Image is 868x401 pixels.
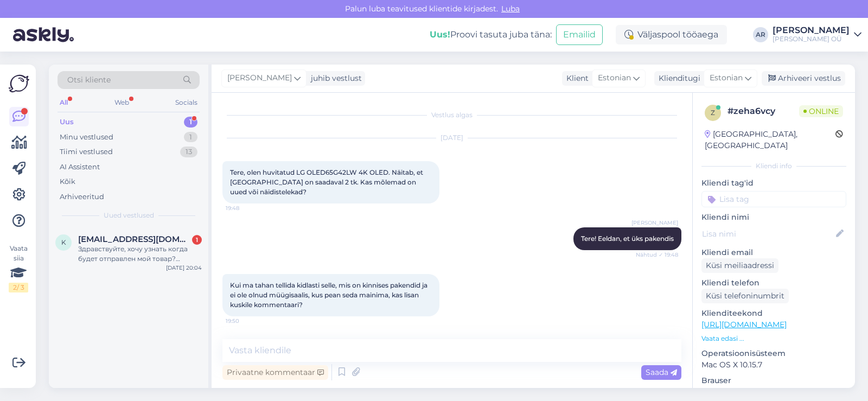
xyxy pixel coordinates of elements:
[773,35,850,43] div: [PERSON_NAME] OÜ
[762,71,845,86] div: Arhiveeri vestlus
[799,105,843,117] span: Online
[192,235,202,245] div: 1
[430,29,450,40] b: Uus!
[616,25,727,44] div: Väljaspool tööaega
[226,317,266,325] span: 19:50
[112,96,131,110] div: Web
[562,73,589,84] div: Klient
[9,244,28,292] div: Vaata siia
[646,367,677,377] span: Saada
[711,109,715,117] span: z
[227,72,292,84] span: [PERSON_NAME]
[61,238,66,246] span: k
[498,4,523,14] span: Luba
[78,234,191,244] span: kudrjavtsev.alex@gmail.com
[78,244,202,264] div: Здравствуйте, хочу узнать когда будет отправлен мой товар? 2025081380787
[60,176,75,187] div: Kõik
[222,133,681,143] div: [DATE]
[701,375,846,386] p: Brauser
[60,147,113,157] div: Tiimi vestlused
[9,73,29,94] img: Askly Logo
[230,168,425,196] span: Tere, olen huvitatud LG OLED65G42LW 4K OLED. Näitab, et [GEOGRAPHIC_DATA] on saadaval 2 tk. Kas m...
[307,73,362,84] div: juhib vestlust
[598,72,631,84] span: Estonian
[705,129,835,151] div: [GEOGRAPHIC_DATA], [GEOGRAPHIC_DATA]
[636,251,678,259] span: Nähtud ✓ 19:48
[701,277,846,289] p: Kliendi telefon
[701,247,846,258] p: Kliendi email
[702,228,834,240] input: Lisa nimi
[581,234,674,243] span: Tere! Eeldan, et üks pakendis
[166,264,202,272] div: [DATE] 20:04
[727,105,799,118] div: # zeha6vcy
[67,74,111,86] span: Otsi kliente
[60,117,74,128] div: Uus
[222,365,328,380] div: Privaatne kommentaar
[753,27,768,42] div: AR
[701,308,846,319] p: Klienditeekond
[60,132,113,143] div: Minu vestlused
[184,117,197,128] div: 1
[430,28,552,41] div: Proovi tasuta juba täna:
[60,162,100,173] div: AI Assistent
[173,96,200,110] div: Socials
[104,211,154,220] span: Uued vestlused
[701,258,778,273] div: Küsi meiliaadressi
[9,283,28,292] div: 2 / 3
[701,320,787,329] a: [URL][DOMAIN_NAME]
[184,132,197,143] div: 1
[701,359,846,371] p: Mac OS X 10.15.7
[773,26,850,35] div: [PERSON_NAME]
[222,110,681,120] div: Vestlus algas
[701,161,846,171] div: Kliendi info
[701,212,846,223] p: Kliendi nimi
[701,334,846,343] p: Vaata edasi ...
[773,26,861,43] a: [PERSON_NAME][PERSON_NAME] OÜ
[58,96,70,110] div: All
[701,191,846,207] input: Lisa tag
[710,72,743,84] span: Estonian
[60,192,104,202] div: Arhiveeritud
[701,177,846,189] p: Kliendi tag'id
[230,281,429,309] span: Kui ma tahan tellida kidlasti selle, mis on kinnises pakendid ja ei ole olnud müügisaalis, kus pe...
[180,147,197,157] div: 13
[226,204,266,212] span: 19:48
[701,348,846,359] p: Operatsioonisüsteem
[556,24,603,45] button: Emailid
[654,73,700,84] div: Klienditugi
[701,386,846,398] p: Chrome [TECHNICAL_ID]
[701,289,789,303] div: Küsi telefoninumbrit
[631,219,678,227] span: [PERSON_NAME]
